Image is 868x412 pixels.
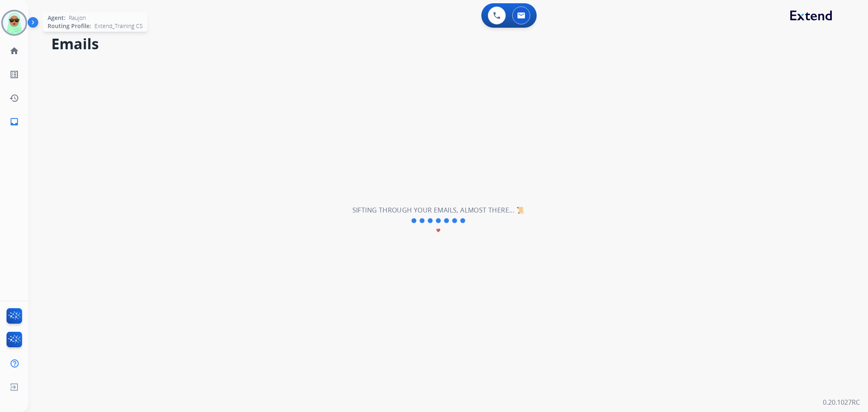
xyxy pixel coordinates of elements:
[9,117,19,127] mat-icon: inbox
[51,36,848,52] h2: Emails
[9,93,19,103] mat-icon: history
[352,205,525,215] h2: Sifting through your emails, almost there... 📜
[436,228,441,233] mat-icon: favorite
[9,46,19,56] mat-icon: home
[69,14,86,22] span: Raujon
[48,14,66,22] span: Agent:
[48,22,91,30] span: Routing Profile:
[94,22,143,30] span: Extend_Training CS
[3,11,26,34] img: avatar
[823,397,860,407] p: 0.20.1027RC
[9,70,19,79] mat-icon: list_alt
